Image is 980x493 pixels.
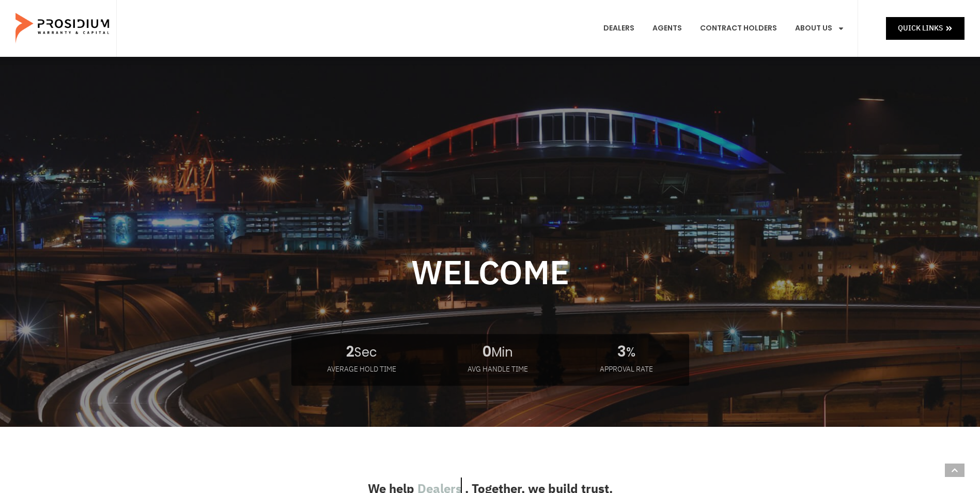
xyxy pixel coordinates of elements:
span: Quick Links [898,22,943,35]
a: Quick Links [886,17,965,39]
a: Agents [645,9,690,48]
a: About Us [787,9,852,48]
a: Contract Holders [692,9,785,48]
a: Dealers [596,9,642,48]
nav: Menu [596,9,852,48]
